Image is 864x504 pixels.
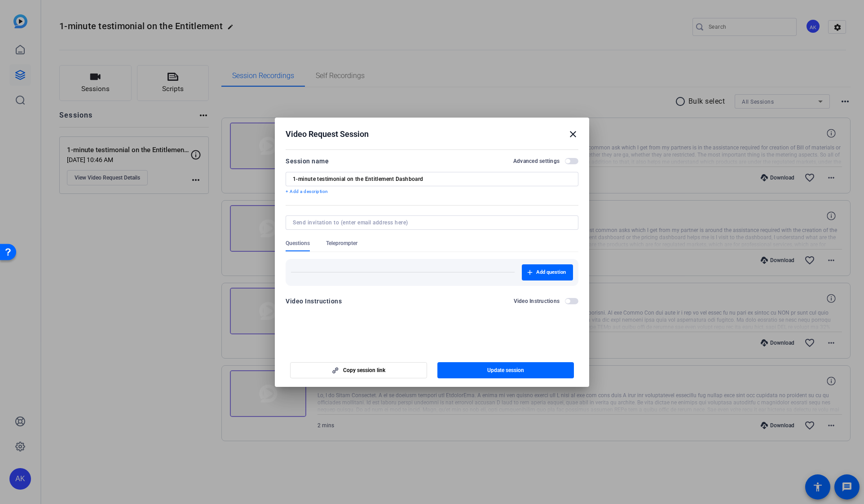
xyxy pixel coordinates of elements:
[293,175,571,183] input: Enter Session Name
[290,362,427,378] button: Copy session link
[286,188,578,195] p: + Add a description
[568,129,578,140] mat-icon: close
[536,269,566,276] span: Add question
[487,367,524,374] span: Update session
[513,158,560,165] h2: Advanced settings
[343,367,385,374] span: Copy session link
[286,129,578,140] div: Video Request Session
[286,156,329,167] div: Session name
[286,240,310,247] span: Questions
[293,219,568,226] input: Send invitation to (enter email address here)
[522,264,573,280] button: Add question
[437,362,574,378] button: Update session
[286,296,342,307] div: Video Instructions
[326,240,357,247] span: Teleprompter
[514,298,560,305] h2: Video Instructions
